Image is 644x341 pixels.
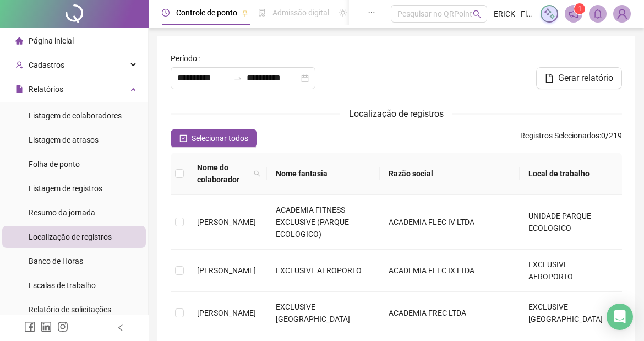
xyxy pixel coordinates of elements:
td: ACADEMIA FREC LTDA [380,292,520,334]
span: Resumo da jornada [29,208,95,217]
button: Selecionar todos [171,129,257,147]
span: Listagem de atrasos [29,136,99,144]
span: [PERSON_NAME] [197,308,256,317]
th: Razão social [380,153,520,195]
span: linkedin [41,321,52,332]
span: Relatório de solicitações [29,305,111,314]
span: Localização de registros [29,232,112,241]
td: ACADEMIA FITNESS EXCLUSIVE (PARQUE ECOLOGICO) [267,195,380,250]
span: bell [593,9,603,19]
span: swap-right [233,74,242,83]
sup: 1 [574,3,585,14]
th: Nome fantasia [267,153,380,195]
span: instagram [57,321,68,332]
span: Admissão digital [272,8,329,17]
span: file-done [258,9,266,17]
span: to [233,74,242,83]
span: Relatórios [29,85,63,94]
span: facebook [24,321,35,332]
span: Registros Selecionados [520,131,599,140]
span: Controle de ponto [176,8,237,17]
span: 1 [578,5,582,13]
td: EXCLUSIVE [GEOGRAPHIC_DATA] [520,292,622,334]
td: ACADEMIA FLEC IV LTDA [380,195,520,250]
span: [PERSON_NAME] [197,266,256,275]
span: notification [569,9,578,19]
td: EXCLUSIVE AEROPORTO [520,250,622,292]
th: Local de trabalho [520,153,622,195]
span: Listagem de colaboradores [29,111,122,120]
span: pushpin [242,10,248,17]
span: clock-circle [162,9,170,17]
span: search [252,159,263,188]
td: UNIDADE PARQUE ECOLOGICO [520,195,622,250]
td: EXCLUSIVE AEROPORTO [267,250,380,292]
span: Escalas de trabalho [29,281,96,290]
span: Folha de ponto [29,160,80,169]
span: Página inicial [29,36,74,45]
img: 5500 [614,6,630,22]
img: sparkle-icon.fc2bf0ac1784a2077858766a79e2daf3.svg [543,8,555,20]
span: Nome do colaborador [197,161,249,186]
span: file [15,85,23,93]
span: Banco de Horas [29,257,83,266]
span: Localização de registros [349,109,444,119]
td: ACADEMIA FLEC IX LTDA [380,250,520,292]
span: left [117,324,124,332]
span: user-add [15,61,23,69]
div: Open Intercom Messenger [607,304,633,330]
span: ERICK - Fitness Exclusive [494,8,534,20]
span: search [254,170,260,177]
span: Gerar relatório [558,72,613,85]
span: home [15,37,23,45]
span: Cadastros [29,61,64,69]
span: check-square [179,134,187,142]
button: Gerar relatório [536,67,622,89]
span: ellipsis [368,9,375,17]
td: EXCLUSIVE [GEOGRAPHIC_DATA] [267,292,380,334]
span: Período [171,52,197,64]
span: search [473,10,481,18]
span: Selecionar todos [192,132,248,144]
span: file [545,74,554,83]
span: sun [339,9,347,17]
span: : 0 / 219 [520,129,622,147]
span: Listagem de registros [29,184,102,193]
span: [PERSON_NAME] [197,218,256,226]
